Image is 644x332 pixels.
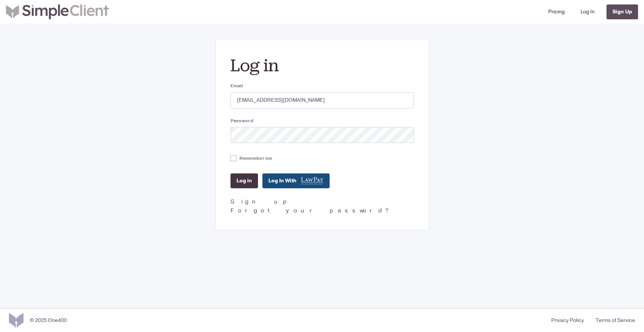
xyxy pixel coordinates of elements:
a: Terms of Service [590,316,635,324]
label: Password [231,117,414,124]
a: Privacy Policy [545,316,590,324]
input: Log in [231,173,258,188]
a: Sign up [231,198,291,206]
a: Log In With [262,173,330,188]
a: Forgot your password? [231,206,391,215]
div: © 2025 One400 [30,316,67,324]
h2: Log in [231,54,414,77]
label: Email [231,82,414,89]
label: Remember me [239,155,272,162]
a: Sign Up [607,4,638,19]
a: Pricing [545,3,568,21]
a: Log In [578,3,598,21]
input: you@example.com [231,92,414,108]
